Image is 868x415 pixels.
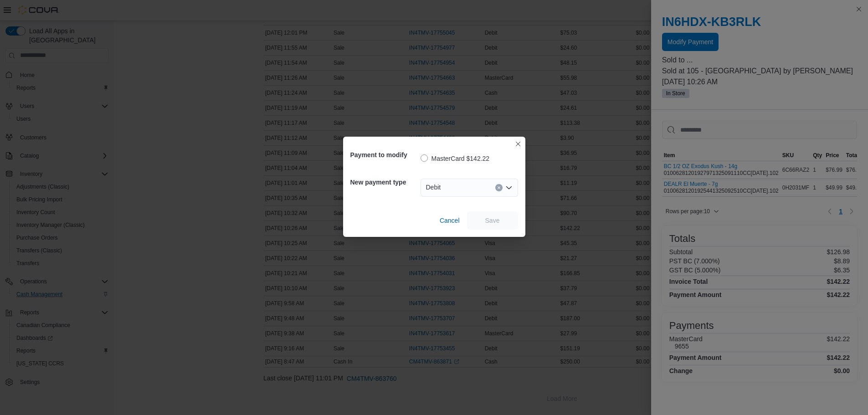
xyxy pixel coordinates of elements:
button: Closes this modal window [513,138,524,149]
h5: Payment to modify [350,146,419,164]
label: MasterCard $142.22 [421,153,490,164]
button: Cancel [436,211,463,230]
h5: New payment type [350,173,419,191]
button: Open list of options [505,184,513,191]
button: Save [467,211,518,230]
span: Cancel [440,216,460,225]
span: Debit [426,182,441,193]
span: Save [485,216,500,225]
button: Clear input [495,184,503,191]
input: Accessible screen reader label [444,182,445,193]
